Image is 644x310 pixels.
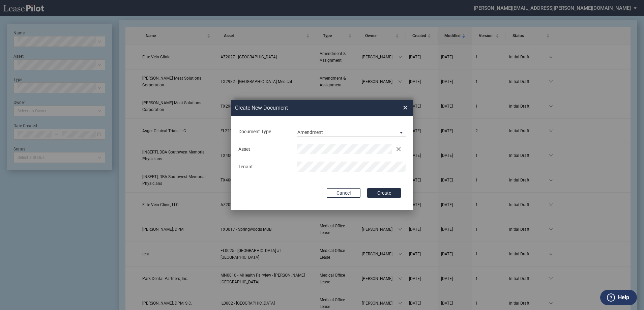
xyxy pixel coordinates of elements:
div: Tenant [234,164,293,170]
div: Amendment [297,130,323,135]
md-select: Document Type: Amendment [297,126,406,137]
button: Create [367,188,401,198]
h2: Create New Document [235,104,379,112]
span: × [403,102,408,113]
md-dialog: Create New ... [231,100,413,210]
div: Document Type [234,129,293,135]
div: Asset [234,146,293,153]
button: Cancel [327,188,360,198]
label: Help [618,293,629,302]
